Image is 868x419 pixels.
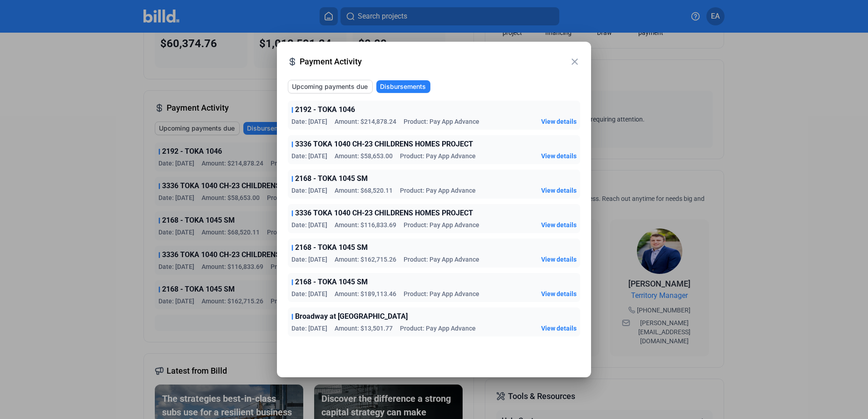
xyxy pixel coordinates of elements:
[541,289,577,298] button: View details
[295,277,368,287] span: 2168 - TOKA 1045 SM
[541,255,577,264] button: View details
[541,186,577,195] button: View details
[404,117,479,126] span: Product: Pay App Advance
[335,186,393,195] span: Amount: $68,520.11
[541,117,577,126] button: View details
[335,117,396,126] span: Amount: $214,878.24
[404,255,479,264] span: Product: Pay App Advance
[295,311,408,322] span: Broadway at [GEOGRAPHIC_DATA]
[404,220,479,229] span: Product: Pay App Advance
[300,55,569,68] span: Payment Activity
[291,324,327,333] span: Date: [DATE]
[291,255,327,264] span: Date: [DATE]
[569,56,580,67] mat-icon: close
[335,289,396,298] span: Amount: $189,113.46
[291,117,327,126] span: Date: [DATE]
[541,324,577,333] button: View details
[295,104,355,115] span: 2192 - TOKA 1046
[295,173,368,184] span: 2168 - TOKA 1045 SM
[288,80,373,93] button: Upcoming payments due
[291,151,327,161] span: Date: [DATE]
[400,186,476,195] span: Product: Pay App Advance
[295,139,473,150] span: 3336 TOKA 1040 CH-23 CHILDRENS HOMES PROJECT
[335,151,393,161] span: Amount: $58,653.00
[335,324,393,333] span: Amount: $13,501.77
[291,186,327,195] span: Date: [DATE]
[541,151,577,161] button: View details
[291,289,327,298] span: Date: [DATE]
[295,242,368,253] span: 2168 - TOKA 1045 SM
[380,82,426,91] span: Disbursements
[376,80,430,93] button: Disbursements
[400,151,476,161] span: Product: Pay App Advance
[335,255,396,264] span: Amount: $162,715.26
[400,324,476,333] span: Product: Pay App Advance
[335,220,396,229] span: Amount: $116,833.69
[291,220,327,229] span: Date: [DATE]
[292,82,368,91] span: Upcoming payments due
[541,220,577,229] button: View details
[295,208,473,219] span: 3336 TOKA 1040 CH-23 CHILDRENS HOMES PROJECT
[404,289,479,298] span: Product: Pay App Advance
